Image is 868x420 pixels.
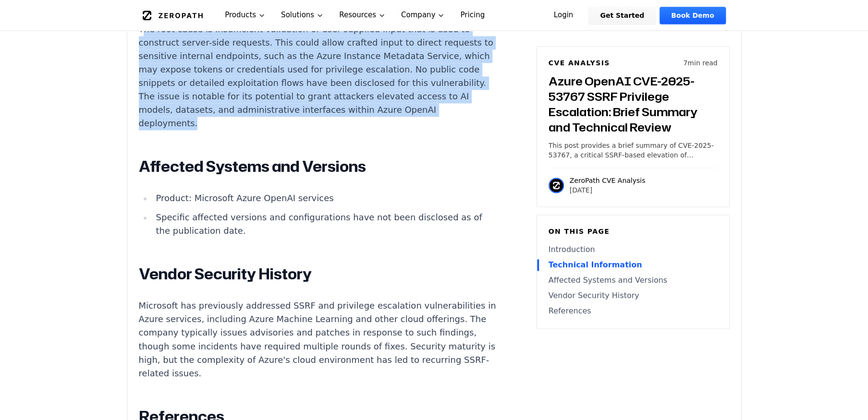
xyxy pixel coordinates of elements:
[549,227,718,236] h6: On this page
[139,23,496,130] p: The root cause is insufficient validation of user-supplied input that is used to construct server...
[549,58,610,68] h6: CVE Analysis
[139,264,496,284] h2: Vendor Security History
[152,211,496,238] li: Specific affected versions and configurations have not been disclosed as of the publication date.
[152,192,496,205] li: Product: Microsoft Azure OpenAI services
[570,176,646,185] p: ZeroPath CVE Analysis
[570,185,646,195] p: [DATE]
[139,157,496,176] h2: Affected Systems and Versions
[549,244,718,255] a: Introduction
[549,290,718,301] a: Vendor Security History
[542,7,585,24] a: Login
[588,7,656,24] a: Get Started
[549,259,718,271] a: Technical Information
[139,299,496,380] p: Microsoft has previously addressed SSRF and privilege escalation vulnerabilities in Azure service...
[549,305,718,317] a: References
[683,58,717,68] p: 7 min read
[660,7,725,24] a: Book Demo
[549,178,564,193] img: ZeroPath CVE Analysis
[549,73,718,135] h3: Azure OpenAI CVE-2025-53767 SSRF Privilege Escalation: Brief Summary and Technical Review
[549,275,718,286] a: Affected Systems and Versions
[549,141,718,160] p: This post provides a brief summary of CVE-2025-53767, a critical SSRF-based elevation of privileg...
